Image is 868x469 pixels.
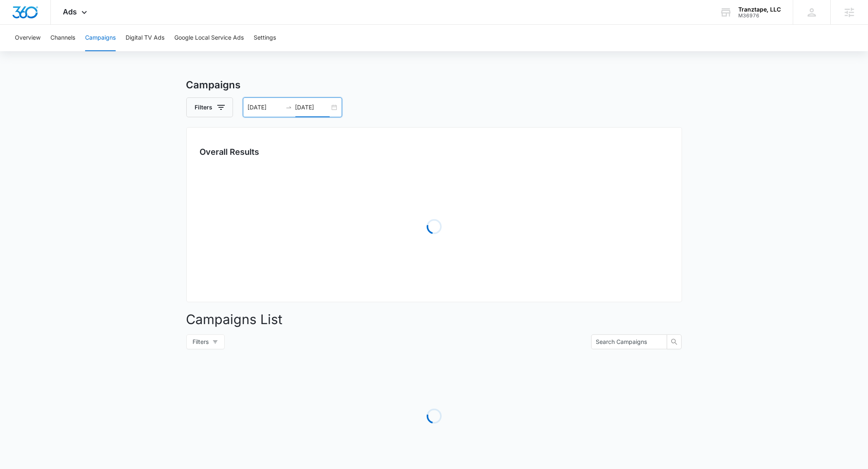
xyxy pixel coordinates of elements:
[596,337,656,346] input: Search Campaigns
[200,146,259,158] h3: Overall Results
[85,25,116,51] button: Campaigns
[50,25,75,51] button: Channels
[126,25,164,51] button: Digital TV Ads
[285,104,292,111] span: swap-right
[738,6,781,13] div: account name
[254,25,276,51] button: Settings
[295,103,330,112] input: End date
[63,7,77,16] span: Ads
[248,103,282,112] input: Start date
[193,337,209,346] span: Filters
[667,334,682,349] button: search
[667,339,681,345] span: search
[15,25,40,51] button: Overview
[285,104,292,111] span: to
[186,97,233,117] button: Filters
[186,310,682,329] p: Campaigns List
[174,25,244,51] button: Google Local Service Ads
[186,334,225,349] button: Filters
[186,78,682,92] h3: Campaigns
[738,13,781,19] div: account id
